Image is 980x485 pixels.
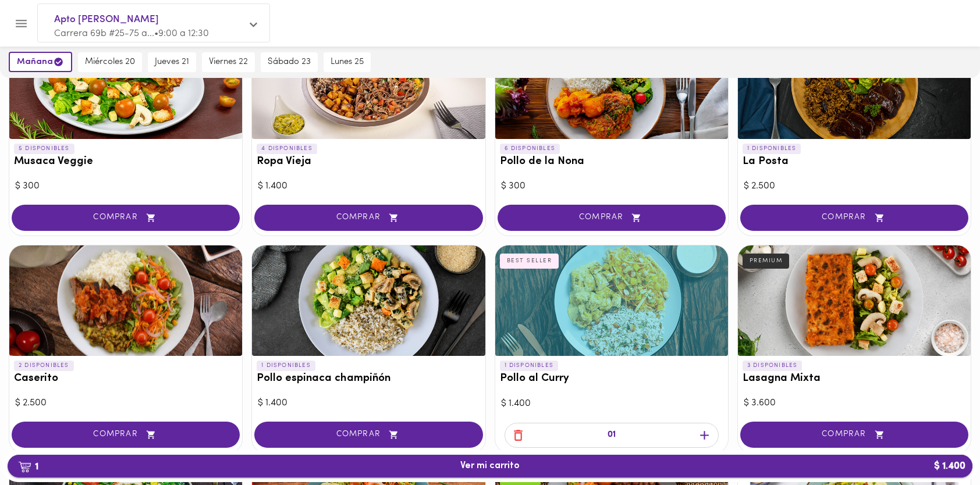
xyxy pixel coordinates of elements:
[202,52,255,72] button: viernes 22
[743,144,801,154] p: 1 DISPONIBLES
[331,57,364,67] span: lunes 25
[252,28,485,139] div: Ropa Vieja
[54,12,242,27] span: Apto [PERSON_NAME]
[755,213,954,223] span: COMPRAR
[743,373,966,385] h3: Lasagna Mixta
[17,56,64,67] span: mañana
[7,9,35,38] button: Menu
[495,28,728,139] div: Pollo de la Nona
[18,461,31,473] img: cart.png
[744,397,965,410] div: $ 3.600
[257,156,480,168] h3: Ropa Vieja
[54,29,209,38] span: Carrera 69b #25-75 a... • 9:00 a 12:30
[14,156,237,168] h3: Musaca Veggie
[9,28,242,139] div: Musaca Veggie
[268,57,311,67] span: sábado 23
[78,52,142,72] button: miércoles 20
[744,180,965,193] div: $ 2.500
[743,156,966,168] h3: La Posta
[324,52,371,72] button: lunes 25
[85,57,135,67] span: miércoles 20
[500,373,723,385] h3: Pollo al Curry
[9,52,72,72] button: mañana
[740,422,968,448] button: COMPRAR
[155,57,189,67] span: jueves 21
[258,397,479,410] div: $ 1.400
[26,213,225,223] span: COMPRAR
[269,213,468,223] span: COMPRAR
[12,422,240,448] button: COMPRAR
[254,205,482,231] button: COMPRAR
[460,461,520,472] span: Ver mi carrito
[743,254,790,269] div: PREMIUM
[12,205,240,231] button: COMPRAR
[209,57,248,67] span: viernes 22
[500,144,560,154] p: 6 DISPONIBLES
[912,418,968,473] iframe: Messagebird Livechat Widget
[257,144,317,154] p: 4 DISPONIBLES
[495,245,728,356] div: Pollo al Curry
[258,180,479,193] div: $ 1.400
[500,361,559,371] p: 1 DISPONIBLES
[738,28,971,139] div: La Posta
[26,430,225,440] span: COMPRAR
[252,245,485,356] div: Pollo espinaca champiñón
[743,361,803,371] p: 3 DISPONIBLES
[501,180,722,193] div: $ 300
[261,52,318,72] button: sábado 23
[15,180,236,193] div: $ 300
[500,254,559,269] div: BEST SELLER
[14,144,74,154] p: 5 DISPONIBLES
[500,156,723,168] h3: Pollo de la Nona
[14,361,74,371] p: 2 DISPONIBLES
[148,52,196,72] button: jueves 21
[8,455,972,477] button: 1Ver mi carrito$ 1.400
[257,361,315,371] p: 1 DISPONIBLES
[14,373,237,385] h3: Caserito
[501,397,722,411] div: $ 1.400
[15,397,236,410] div: $ 2.500
[254,422,482,448] button: COMPRAR
[740,205,968,231] button: COMPRAR
[755,430,954,440] span: COMPRAR
[738,245,971,356] div: Lasagna Mixta
[498,205,726,231] button: COMPRAR
[11,459,45,474] b: 1
[9,245,242,356] div: Caserito
[269,430,468,440] span: COMPRAR
[608,429,616,442] p: 01
[257,373,480,385] h3: Pollo espinaca champiñón
[512,213,711,223] span: COMPRAR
